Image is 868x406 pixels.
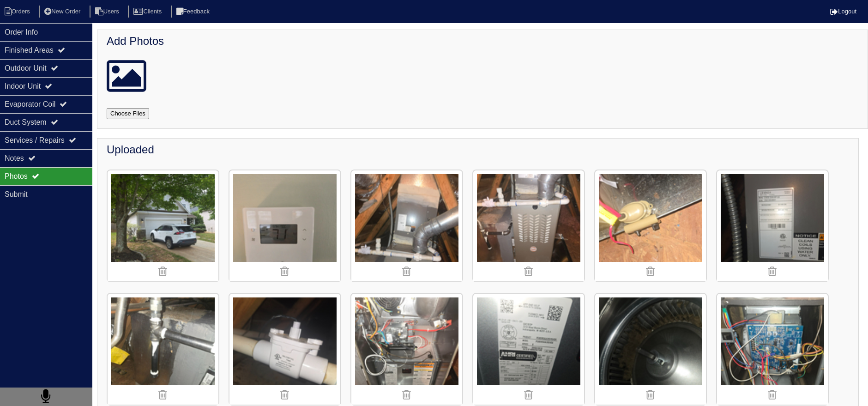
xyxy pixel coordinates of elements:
[473,170,584,281] img: thytcqcq05vzxi46c8c444tslkid
[351,170,462,281] img: xtzepbjznn4o7opyc1fmy1ozbz7u
[351,294,462,405] img: afr5lgdwzq47lep2achwqj1vblri
[107,143,854,157] h4: Uploaded
[107,35,863,48] h4: Add Photos
[108,294,218,405] img: 1e6h4pt8zta4bplmbhc911x9w9x1
[229,170,340,281] img: 5xtwkol6hr7krfotbnm2ks7xl73i
[128,8,169,15] a: Clients
[39,8,88,15] a: New Order
[717,170,828,281] img: g5bkjowfg57yoxmgu8crgn920u3u
[128,6,169,18] li: Clients
[717,294,828,405] img: ehw7mcu05ef3l2nv5l5vdtdki7zs
[171,6,217,18] li: Feedback
[90,6,127,18] li: Users
[595,170,706,281] img: 104xhn794e7im7hfa3s482na1y0a
[39,6,88,18] li: New Order
[595,294,706,405] img: vyhboyr0bflotx83cv6edo59z9fq
[473,294,584,405] img: naduakx5sxh0erbvhuy8zuv83pxs
[830,8,856,15] a: Logout
[90,8,127,15] a: Users
[229,294,340,405] img: 32ukv39bdodur4c5ts4brq3ub1ep
[108,170,218,281] img: i6azn2tbn3ukbs6syfob3g27t7gc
